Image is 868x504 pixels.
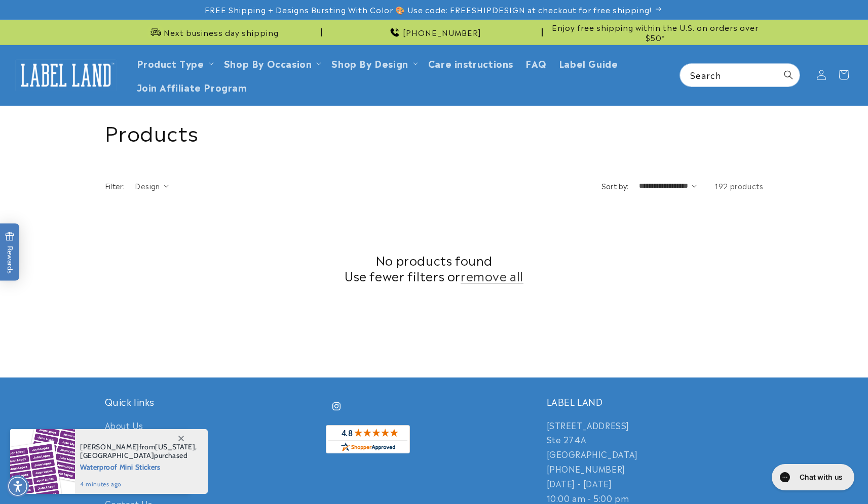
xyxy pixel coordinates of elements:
[547,20,764,45] div: Announcement
[403,27,481,37] span: [PHONE_NUMBER]
[164,27,279,37] span: Next business day shipping
[12,56,121,95] a: Label Land
[767,460,858,494] iframe: Gorgias live chat messenger
[80,451,154,460] span: [GEOGRAPHIC_DATA]
[135,181,160,191] span: Design
[105,181,125,191] h2: Filter:
[714,181,763,191] span: 192 products
[224,57,312,69] span: Shop By Occasion
[105,418,143,435] a: About Us
[422,51,519,75] a: Care instructions
[547,396,764,407] h2: LABEL LAND
[218,51,326,75] summary: Shop By Occasion
[525,57,547,69] span: FAQ
[80,442,139,451] span: [PERSON_NAME]
[15,59,117,91] img: Label Land
[205,5,652,15] span: FREE Shipping + Designs Bursting With Color 🎨 Use code: FREESHIPDESIGN at checkout for free shipp...
[137,81,247,93] span: Join Affiliate Program
[105,118,764,145] h1: Products
[601,181,629,191] label: Sort by:
[105,20,322,45] div: Announcement
[519,51,553,75] a: FAQ
[559,57,618,69] span: Label Guide
[155,442,195,451] span: [US_STATE]
[461,268,523,283] a: remove all
[131,51,218,75] summary: Product Type
[7,475,29,497] div: Accessibility Menu
[135,181,169,191] summary: Design (0 selected)
[80,460,197,473] span: Waterproof Mini Stickers
[428,57,513,69] span: Care instructions
[80,443,197,460] span: from , purchased
[80,480,197,489] span: 4 minutes ago
[137,56,204,70] a: Product Type
[331,56,408,70] a: Shop By Design
[131,75,253,99] a: Join Affiliate Program
[5,232,15,274] span: Rewards
[105,396,322,407] h2: Quick links
[105,252,764,283] h2: No products found Use fewer filters or
[326,20,543,45] div: Announcement
[547,22,764,42] span: Enjoy free shipping within the U.S. on orders over $50*
[325,51,422,75] summary: Shop By Design
[553,51,624,75] a: Label Guide
[777,64,800,86] button: Search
